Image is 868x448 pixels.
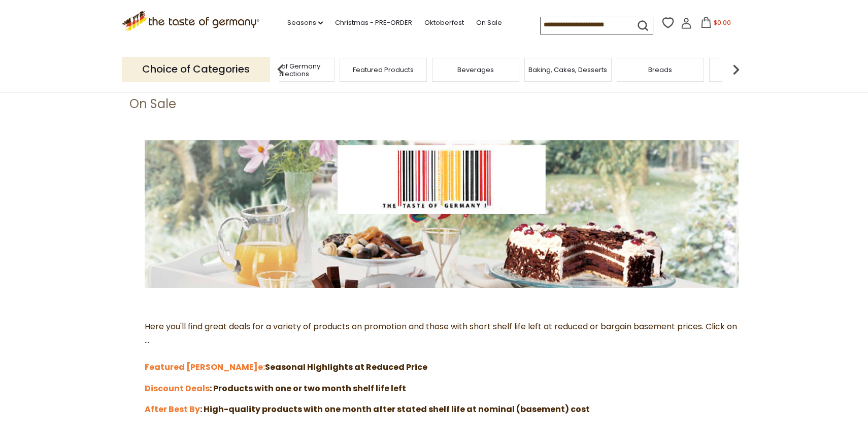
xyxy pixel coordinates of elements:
[457,66,494,74] a: Beverages
[528,66,607,74] a: Baking, Cakes, Desserts
[694,17,737,32] button: $0.00
[335,17,412,28] a: Christmas - PRE-ORDER
[714,18,731,27] span: $0.00
[476,17,502,28] a: On Sale
[200,403,590,415] strong: : High-quality products with one month after stated shelf life at nominal (basement) cost
[210,383,406,394] strong: : Products with one or two month shelf life left
[271,59,291,80] img: previous arrow
[287,17,323,28] a: Seasons
[353,66,414,74] a: Featured Products
[726,59,746,80] img: next arrow
[145,321,737,373] span: Here you'll find great deals for a variety of products on promotion and those with short shelf li...
[258,361,265,373] a: e:
[145,403,200,415] a: After Best By
[145,361,258,373] a: Featured [PERSON_NAME]
[122,57,270,82] p: Choice of Categories
[258,361,427,373] strong: Seasonal Highlights at Reduced Price
[648,66,672,74] a: Breads
[145,383,210,394] a: Discount Deals
[129,96,176,112] h1: On Sale
[424,17,464,28] a: Oktoberfest
[145,140,739,289] img: the-taste-of-germany-barcode-3.jpg
[250,62,331,78] a: Taste of Germany Collections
